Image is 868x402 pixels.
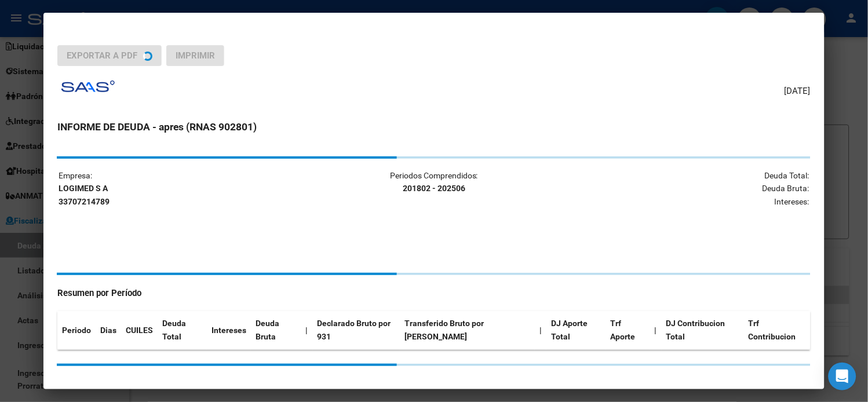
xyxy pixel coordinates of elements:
strong: 201802 - 202506 [403,184,465,193]
th: | [301,311,313,349]
th: Deuda Bruta [251,311,301,349]
th: Trf Contribucion [744,311,811,349]
th: | [650,311,662,349]
th: Dias [96,311,121,349]
th: CUILES [121,311,158,349]
p: Deuda Total: Deuda Bruta: Intereses: [560,169,809,209]
h4: Resumen por Período [57,287,811,300]
div: Open Intercom Messenger [829,363,856,390]
th: Intereses [207,311,251,349]
th: Declarado Bruto por 931 [313,311,400,349]
th: | [535,311,546,349]
th: Deuda Total [158,311,207,349]
span: [DATE] [785,85,811,98]
p: Periodos Comprendidos: [309,169,559,196]
p: Empresa: [59,169,308,209]
button: Imprimir [166,45,224,66]
button: Exportar a PDF [57,45,162,66]
th: DJ Contribucion Total [662,311,744,349]
span: Imprimir [176,50,215,61]
th: Periodo [57,311,96,349]
th: DJ Aporte Total [546,311,606,349]
th: Transferido Bruto por [PERSON_NAME] [400,311,535,349]
h3: INFORME DE DEUDA - apres (RNAS 902801) [57,119,811,134]
strong: LOGIMED S A 33707214789 [59,184,110,206]
th: Trf Aporte [606,311,650,349]
span: Exportar a PDF [67,50,137,61]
